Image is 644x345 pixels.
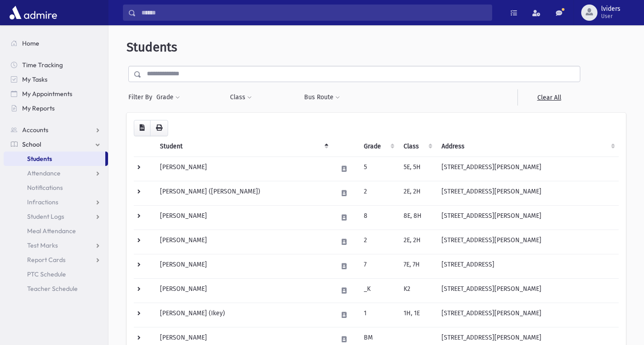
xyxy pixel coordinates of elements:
span: Student Logs [27,212,64,221]
span: Infractions [27,198,58,206]
span: Notifications [27,184,63,192]
td: 8E, 8H [398,205,436,230]
a: Attendance [4,166,108,180]
td: [PERSON_NAME] [155,205,332,230]
span: Meal Attendance [27,227,76,235]
a: My Appointments [4,87,108,101]
input: Search [136,5,492,21]
a: Meal Attendance [4,224,108,238]
td: 2E, 2H [398,181,436,205]
span: Time Tracking [22,61,63,69]
span: School [22,140,41,148]
a: Teacher Schedule [4,281,108,296]
th: Address: activate to sort column ascending [436,136,619,157]
td: 2E, 2H [398,230,436,254]
span: PTC Schedule [27,270,66,278]
span: Test Marks [27,241,58,249]
td: 1H, 1E [398,303,436,327]
td: 1 [358,303,398,327]
td: [STREET_ADDRESS][PERSON_NAME] [436,230,619,254]
span: lviders [601,5,620,13]
span: Report Cards [27,256,66,264]
span: Teacher Schedule [27,285,78,293]
span: Filter By [128,92,156,102]
td: [STREET_ADDRESS][PERSON_NAME] [436,156,619,181]
td: [PERSON_NAME] [155,254,332,278]
th: Student: activate to sort column descending [155,136,332,157]
img: AdmirePro [7,4,59,22]
td: [PERSON_NAME] ([PERSON_NAME]) [155,181,332,205]
a: PTC Schedule [4,267,108,281]
th: Grade: activate to sort column ascending [358,136,398,157]
td: 7 [358,254,398,278]
td: [STREET_ADDRESS][PERSON_NAME] [436,205,619,230]
td: [PERSON_NAME] [155,230,332,254]
td: 5 [358,156,398,181]
td: [STREET_ADDRESS][PERSON_NAME] [436,278,619,303]
span: My Tasks [22,75,47,83]
span: My Reports [22,104,55,112]
span: Students [127,40,177,55]
span: Accounts [22,126,48,134]
th: Class: activate to sort column ascending [398,136,436,157]
a: Home [4,36,108,51]
a: Test Marks [4,238,108,253]
span: Attendance [27,169,61,177]
a: School [4,137,108,152]
a: Time Tracking [4,58,108,72]
button: Class [230,89,252,106]
td: 2 [358,230,398,254]
td: [STREET_ADDRESS] [436,254,619,278]
button: Bus Route [304,89,340,106]
td: [PERSON_NAME] [155,278,332,303]
a: Students [4,152,105,166]
a: Report Cards [4,253,108,267]
span: User [601,13,620,20]
td: 8 [358,205,398,230]
td: 2 [358,181,398,205]
td: 5E, 5H [398,156,436,181]
button: CSV [134,120,150,136]
span: My Appointments [22,90,72,98]
span: Students [27,155,52,163]
a: My Tasks [4,72,108,87]
a: Notifications [4,180,108,195]
td: [STREET_ADDRESS][PERSON_NAME] [436,303,619,327]
a: Clear All [517,89,580,106]
a: Accounts [4,123,108,137]
button: Print [150,120,168,136]
td: [PERSON_NAME] (Ikey) [155,303,332,327]
a: Student Logs [4,209,108,224]
td: [STREET_ADDRESS][PERSON_NAME] [436,181,619,205]
span: Home [22,39,39,47]
td: [PERSON_NAME] [155,156,332,181]
td: _K [358,278,398,303]
button: Grade [156,89,180,106]
a: My Reports [4,101,108,115]
a: Infractions [4,195,108,209]
td: 7E, 7H [398,254,436,278]
td: K2 [398,278,436,303]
